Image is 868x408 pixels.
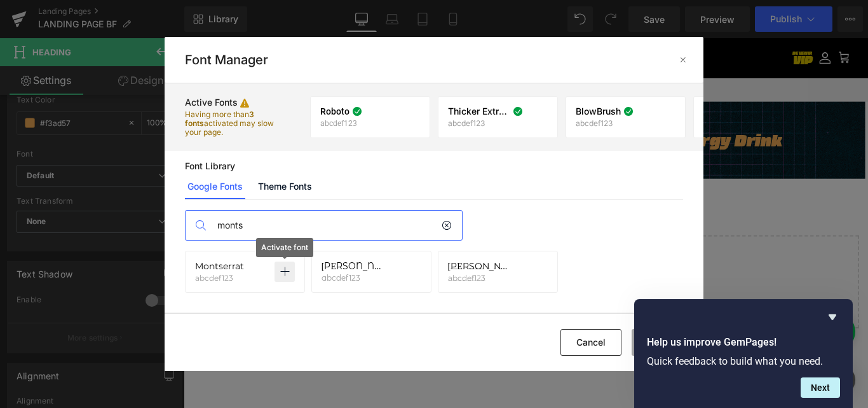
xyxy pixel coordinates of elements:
[322,274,384,283] p: abcdef123
[322,261,384,271] span: [PERSON_NAME]
[255,174,315,199] a: Theme Fonts
[265,251,379,277] a: Explore Blocks
[684,15,707,19] p: Devenir
[825,309,840,325] button: Hide survey
[684,19,707,30] p: VIP
[647,355,840,367] p: Quick feedback to build what you need.
[560,329,621,356] button: Cancel
[185,97,238,108] span: Active Fonts
[13,103,756,126] h1: Quelque chose d’ÉNORME se prépare chez REZ Energy Drink
[448,261,510,271] span: [PERSON_NAME]
[185,174,245,199] a: Google Fonts
[47,15,62,30] a: Recherche
[576,106,621,116] span: BlowBrush
[448,119,510,128] p: abcdef123
[713,15,728,30] a: Compte
[576,119,634,128] p: abcdef123
[185,109,254,128] span: 3 fonts
[647,335,840,350] h2: Help us improve GemPages!
[684,15,707,30] a: Devenir VIP
[448,274,510,283] p: abcdef123
[320,119,362,128] p: abcdef123
[320,106,349,116] span: Roboto
[195,274,247,283] p: abcdef123
[31,287,738,296] p: or Drag & Drop elements from left sidebar
[19,8,47,36] button: Basculer le menu
[390,251,504,277] a: Add Single Section
[185,161,683,171] p: Font Library
[195,261,244,271] span: Montserrat
[647,309,840,398] div: Help us improve GemPages!
[801,377,840,398] button: Next question
[256,238,313,257] span: Activate font
[632,329,683,356] button: Save
[185,110,277,137] p: Having more than activated may slow your page.
[185,52,268,67] h2: Font Manager
[364,13,405,32] img: Rez Energy Drink
[364,13,405,32] a: Rez®
[211,211,442,240] input: Search fonts
[715,365,754,403] div: Ouvrir le chat
[448,106,510,116] span: Thicker Extrablack Slanted
[19,52,750,64] p: Livraison offerte dès 39.99€ d'achat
